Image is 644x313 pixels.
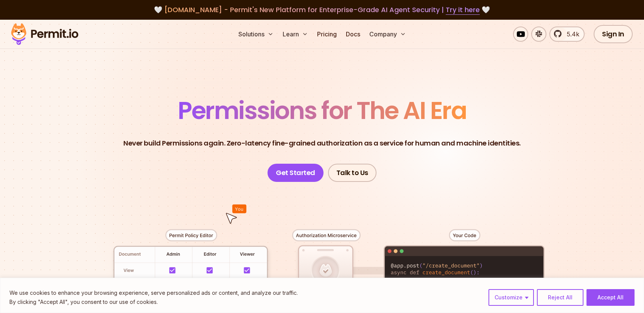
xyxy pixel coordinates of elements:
[8,21,82,47] img: Permit logo
[446,5,480,15] a: Try it here
[537,289,583,306] button: Reject All
[235,27,277,42] button: Solutions
[562,30,579,39] span: 5.4k
[594,25,633,43] a: Sign In
[488,289,534,306] button: Customize
[123,138,521,149] p: Never build Permissions again. Zero-latency fine-grained authorization as a service for human and...
[586,289,635,306] button: Accept All
[328,164,376,182] a: Talk to Us
[549,27,585,42] a: 5.4k
[9,297,298,307] p: By clicking "Accept All", you consent to our use of cookies.
[314,27,340,42] a: Pricing
[343,27,363,42] a: Docs
[280,27,311,42] button: Learn
[18,5,626,15] div: 🤍 🤍
[9,288,298,297] p: We use cookies to enhance your browsing experience, serve personalized ads or content, and analyz...
[164,5,480,14] span: [DOMAIN_NAME] - Permit's New Platform for Enterprise-Grade AI Agent Security |
[366,27,409,42] button: Company
[178,94,466,127] span: Permissions for The AI Era
[268,164,324,182] a: Get Started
